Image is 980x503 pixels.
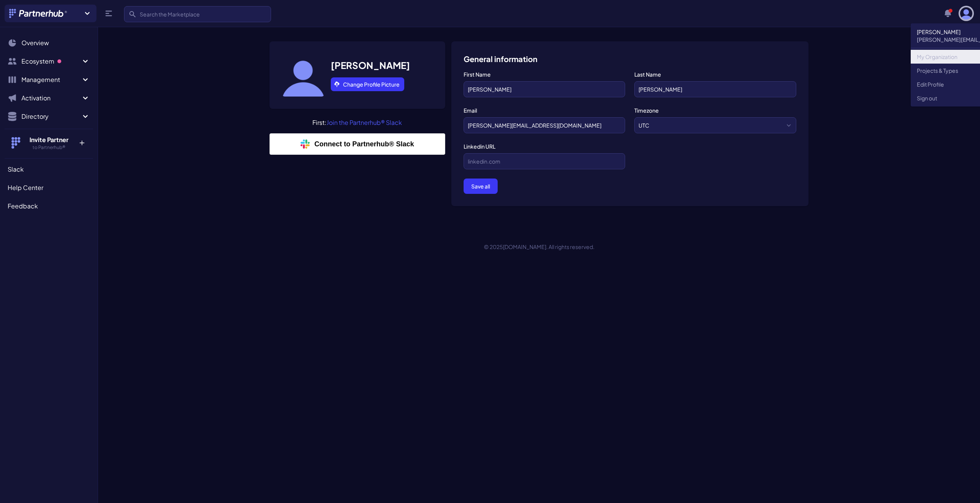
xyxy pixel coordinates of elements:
a: Feedback [5,198,93,214]
span: Management [21,75,81,84]
input: Search the Marketplace [124,6,271,22]
span: Ecosystem [21,57,81,66]
a: Join the Partnerhub® Slack [327,118,402,126]
input: John [464,81,626,97]
label: Linkedin URL [464,143,626,150]
span: Slack [8,165,24,174]
label: First Name [464,70,626,78]
button: Directory [5,109,93,124]
h5: to Partnerhub® [24,144,73,151]
a: Overview [5,35,93,51]
a: Slack [5,162,93,177]
img: Jese picture [282,54,325,97]
span: Overview [21,38,49,48]
h3: [PERSON_NAME] [331,59,410,71]
p: © 2025 . All rights reserved. [98,243,980,251]
button: Ecosystem [5,54,93,69]
a: Change Profile Picture [331,77,404,91]
a: [DOMAIN_NAME] [503,243,546,250]
img: Partnerhub® Logo [9,9,68,18]
button: Management [5,72,93,87]
span: Help Center [8,183,43,192]
button: Activation [5,90,93,106]
a: Connect to Partnerhub® Slack [269,133,445,155]
p: + [73,135,90,147]
label: Last Name [634,70,796,78]
span: Directory [21,112,81,121]
a: Help Center [5,180,93,195]
button: Save all [464,179,498,194]
input: linkedin.com [464,153,626,169]
button: Invite Partner to Partnerhub® + [5,129,93,157]
img: user photo [960,7,972,20]
span: Feedback [8,202,38,211]
label: Email [464,106,626,114]
p: First: [269,118,445,127]
input: Doe [634,81,796,97]
h4: Invite Partner [24,135,73,144]
span: Activation [21,93,81,103]
h3: General information [464,54,796,64]
label: Timezone [634,106,796,114]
